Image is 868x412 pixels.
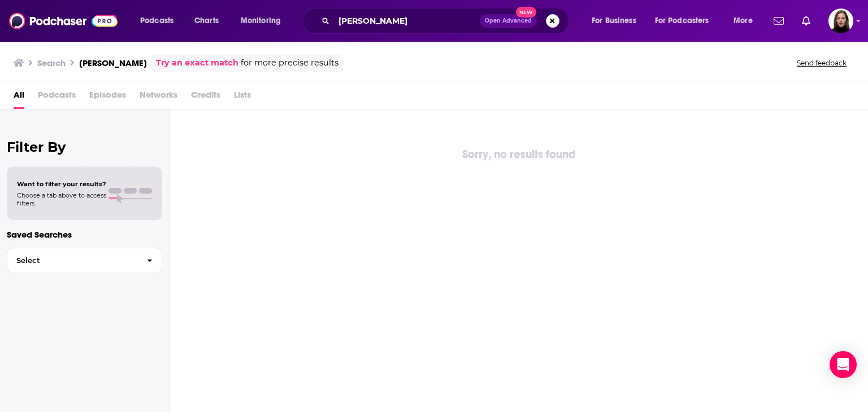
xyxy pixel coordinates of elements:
[828,8,853,33] button: Show profile menu
[793,58,850,68] button: Send feedback
[38,86,76,109] span: Podcasts
[334,12,480,30] input: Search podcasts, credits, & more...
[9,10,118,32] img: Podchaser - Follow, Share and Rate Podcasts
[140,86,177,109] span: Networks
[37,58,66,68] h3: Search
[17,180,106,188] span: Want to filter your results?
[7,139,162,155] h2: Filter By
[7,248,162,273] button: Select
[89,86,126,109] span: Episodes
[17,191,106,207] span: Choose a tab above to access filters.
[828,8,853,33] span: Logged in as BevCat3
[170,146,868,164] div: Sorry, no results found
[592,13,636,29] span: For Business
[734,13,753,29] span: More
[797,11,815,30] a: Show notifications dropdown
[485,18,532,24] span: Open Advanced
[314,8,580,34] div: Search podcasts, credits, & more...
[234,86,251,109] span: Lists
[516,7,536,17] span: New
[191,86,220,109] span: Credits
[828,8,853,33] img: User Profile
[584,12,650,30] button: open menu
[726,12,767,30] button: open menu
[156,56,238,69] a: Try an exact match
[7,229,162,240] p: Saved Searches
[79,58,147,68] h3: [PERSON_NAME]
[140,13,173,29] span: Podcasts
[7,257,138,264] span: Select
[233,12,296,30] button: open menu
[480,14,537,28] button: Open AdvancedNew
[830,351,857,378] div: Open Intercom Messenger
[194,13,219,29] span: Charts
[655,13,709,29] span: For Podcasters
[187,12,225,30] a: Charts
[241,13,281,29] span: Monitoring
[648,12,726,30] button: open menu
[769,11,788,30] a: Show notifications dropdown
[132,12,188,30] button: open menu
[14,86,24,109] a: All
[241,56,338,69] span: for more precise results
